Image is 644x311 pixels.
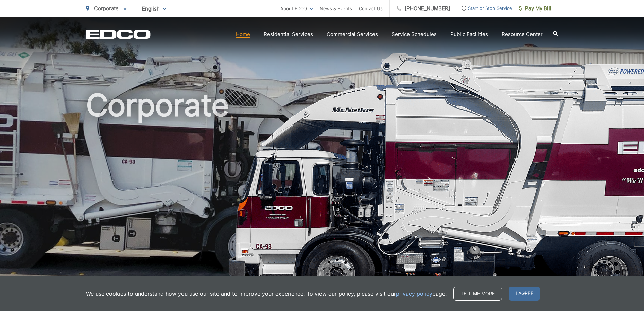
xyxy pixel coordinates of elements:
[396,290,432,298] a: privacy policy
[453,287,502,301] a: Tell me more
[94,5,119,12] span: Corporate
[391,30,437,38] a: Service Schedules
[509,287,540,301] span: I agree
[86,290,447,298] p: We use cookies to understand how you use our site and to improve your experience. To view our pol...
[359,4,383,13] a: Contact Us
[137,3,171,15] span: English
[450,30,488,38] a: Public Facilities
[86,30,151,39] a: EDCD logo. Return to the homepage.
[280,4,313,13] a: About EDCO
[327,30,378,38] a: Commercial Services
[264,30,313,38] a: Residential Services
[236,30,250,38] a: Home
[502,30,543,38] a: Resource Center
[320,4,352,13] a: News & Events
[86,88,558,303] h1: Corporate
[519,4,551,13] span: Pay My Bill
